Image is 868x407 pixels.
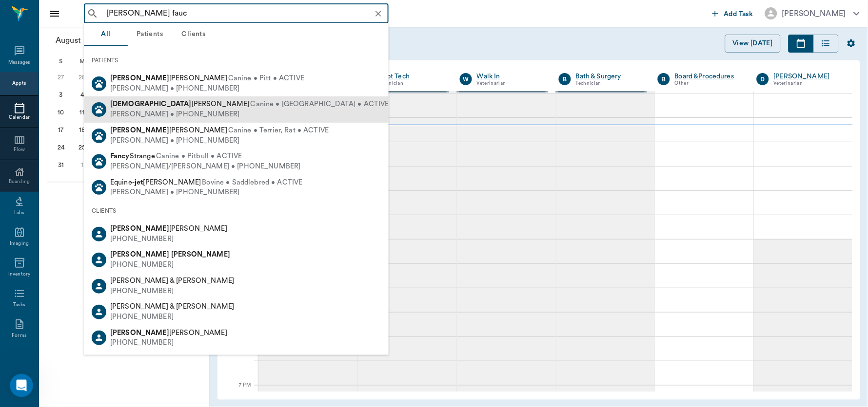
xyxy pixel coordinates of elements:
[477,72,544,81] a: Walk In
[378,79,445,88] div: Technician
[110,251,169,258] b: [PERSON_NAME]
[757,73,769,85] div: D
[110,312,234,322] div: [PHONE_NUMBER]
[75,106,89,119] div: Monday, August 11, 2025
[172,23,216,46] button: Clients
[228,74,304,84] span: Canine • Pitt • ACTIVE
[51,31,119,50] button: August2025
[110,329,169,336] b: [PERSON_NAME]
[675,79,742,88] div: Other
[110,100,192,108] b: [DEMOGRAPHIC_DATA]
[782,8,846,19] div: [PERSON_NAME]
[110,162,301,172] div: [PERSON_NAME]/[PERSON_NAME] • [PHONE_NUMBER]
[110,187,303,198] div: [PERSON_NAME] • [PHONE_NUMBER]
[774,72,841,81] a: [PERSON_NAME]
[110,136,329,146] div: [PERSON_NAME] • [PHONE_NUMBER]
[83,34,104,47] span: 2025
[75,88,89,102] div: Monday, August 4, 2025
[72,54,93,69] div: M
[675,72,742,81] a: Board &Procedures
[559,73,571,85] div: B
[774,79,841,88] div: Veterinarian
[110,127,169,134] b: [PERSON_NAME]
[110,152,130,160] b: Fancy
[576,72,643,81] a: Bath & Surgery
[45,4,64,23] button: Close drawer
[156,151,242,162] span: Canine • Pitbull • ACTIVE
[110,234,227,244] div: [PHONE_NUMBER]
[102,7,386,20] input: Search
[8,59,31,66] div: Messages
[725,35,781,53] button: View [DATE]
[202,178,302,188] span: Bovine • Saddlebred • ACTIVE
[110,179,201,186] span: Equine- [PERSON_NAME]
[75,141,89,154] div: Monday, August 25, 2025
[84,23,128,46] button: All
[110,74,169,82] b: [PERSON_NAME]
[477,79,544,88] div: Veterinarian
[54,141,68,154] div: Sunday, August 24, 2025
[171,251,230,258] b: [PERSON_NAME]
[110,225,169,232] b: [PERSON_NAME]
[709,4,757,22] button: Add Task
[110,152,155,160] span: Strange
[12,80,26,87] div: Appts
[658,73,670,85] div: B
[75,123,89,137] div: Monday, August 18, 2025
[8,271,30,278] div: Inventory
[228,126,329,136] span: Canine • Terrier, Rat • ACTIVE
[251,99,389,110] span: Canine • [GEOGRAPHIC_DATA] • ACTIVE
[576,79,643,88] div: Technician
[13,301,25,309] div: Tasks
[54,88,68,102] div: Sunday, August 3, 2025
[372,7,385,20] button: Clear
[110,338,227,348] div: [PHONE_NUMBER]
[110,74,227,82] span: [PERSON_NAME]
[84,201,389,221] div: CLIENTS
[378,72,445,81] a: Appt Tech
[225,380,251,405] div: 7 PM
[128,23,172,46] button: Patients
[110,127,227,134] span: [PERSON_NAME]
[110,84,304,94] div: [PERSON_NAME] • [PHONE_NUMBER]
[110,225,227,232] span: [PERSON_NAME]
[110,260,230,270] div: [PHONE_NUMBER]
[110,286,234,296] div: [PHONE_NUMBER]
[75,158,89,172] div: Monday, September 1, 2025
[75,71,89,84] div: Monday, July 28, 2025
[54,158,68,172] div: Sunday, August 31, 2025
[12,332,26,339] div: Forms
[84,50,389,71] div: PATIENTS
[460,73,472,85] div: W
[54,71,68,84] div: Sunday, July 27, 2025
[110,303,234,310] span: [PERSON_NAME] & [PERSON_NAME]
[110,277,234,284] span: [PERSON_NAME] & [PERSON_NAME]
[110,110,389,120] div: [PERSON_NAME] • [PHONE_NUMBER]
[757,4,868,22] button: [PERSON_NAME]
[14,209,24,217] div: Labs
[54,123,68,137] div: Sunday, August 17, 2025
[50,54,72,69] div: S
[10,374,33,397] iframe: Intercom live chat
[54,106,68,119] div: Sunday, August 10, 2025
[110,329,227,336] span: [PERSON_NAME]
[54,34,83,47] span: August
[110,100,250,108] span: [PERSON_NAME]
[10,240,29,247] div: Imaging
[135,179,143,186] b: jet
